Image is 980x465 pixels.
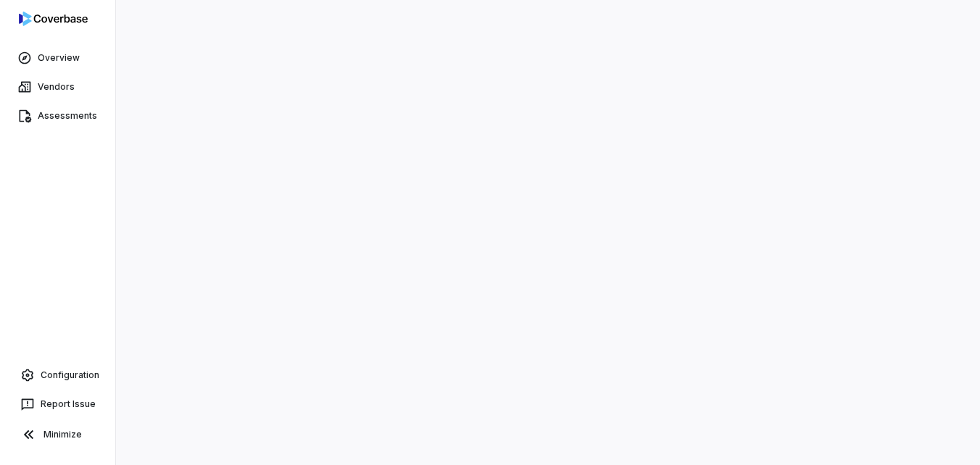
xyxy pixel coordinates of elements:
a: Configuration [6,362,109,388]
a: Vendors [3,74,112,100]
a: Assessments [3,103,112,129]
a: Overview [3,45,112,71]
button: Report Issue [6,391,109,417]
button: Minimize [6,420,109,449]
img: logo-D7KZi-bG.svg [19,12,88,26]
